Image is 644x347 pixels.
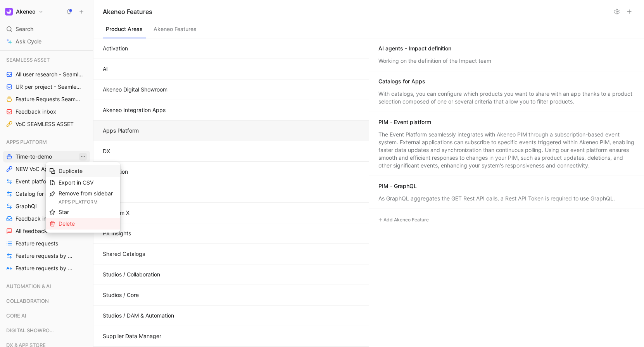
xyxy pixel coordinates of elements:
[59,179,93,186] span: Export in CSV
[59,198,117,206] div: APPS PLATFORM
[59,209,69,215] span: Star
[59,189,117,206] div: Remove from sidebar
[59,167,83,174] span: Duplicate
[59,220,75,227] span: Delete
